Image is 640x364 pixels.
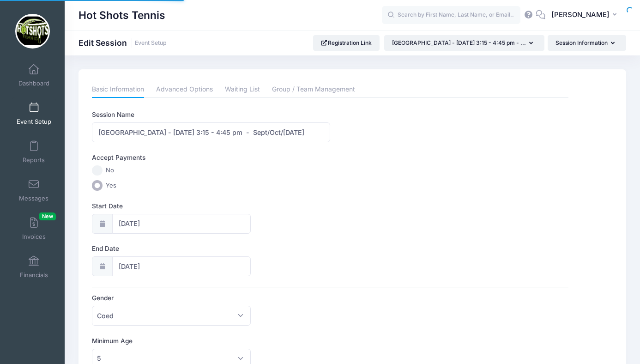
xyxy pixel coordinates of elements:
span: Invoices [22,233,46,241]
a: Basic Information [92,81,144,98]
button: Session Information [548,35,626,51]
label: Session Name [92,110,330,119]
h1: Hot Shots Tennis [78,5,165,26]
span: 5 [97,353,101,363]
h1: Edit Session [78,38,167,48]
button: [GEOGRAPHIC_DATA] - [DATE] 3:15 - 4:45 pm - ... [384,35,544,51]
span: New [39,212,56,220]
a: Registration Link [313,35,380,51]
span: Financials [20,271,48,279]
span: Coed [92,306,251,326]
a: Group / Team Management [272,81,355,98]
label: Minimum Age [92,336,330,346]
input: Yes [92,180,103,191]
span: No [106,166,114,175]
a: Messages [12,174,56,206]
span: Yes [106,181,116,190]
label: Gender [92,293,330,303]
a: Event Setup [135,40,167,47]
label: Accept Payments [92,153,145,162]
input: No [92,165,103,176]
button: [PERSON_NAME] [545,5,626,26]
input: Session Name [92,122,330,142]
span: [PERSON_NAME] [551,10,610,20]
a: Event Setup [12,97,56,130]
a: Dashboard [12,59,56,91]
label: Start Date [92,201,330,211]
input: Search by First Name, Last Name, or Email... [382,6,520,24]
span: Coed [97,311,114,321]
a: Waiting List [225,81,260,98]
span: Messages [19,194,48,202]
a: Financials [12,251,56,283]
a: Advanced Options [156,81,213,98]
img: Hot Shots Tennis [15,14,50,49]
span: Reports [23,156,45,164]
span: Event Setup [17,118,51,126]
a: Reports [12,136,56,168]
span: Dashboard [18,79,49,87]
label: End Date [92,244,330,253]
a: InvoicesNew [12,212,56,245]
span: [GEOGRAPHIC_DATA] - [DATE] 3:15 - 4:45 pm - ... [392,39,526,46]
